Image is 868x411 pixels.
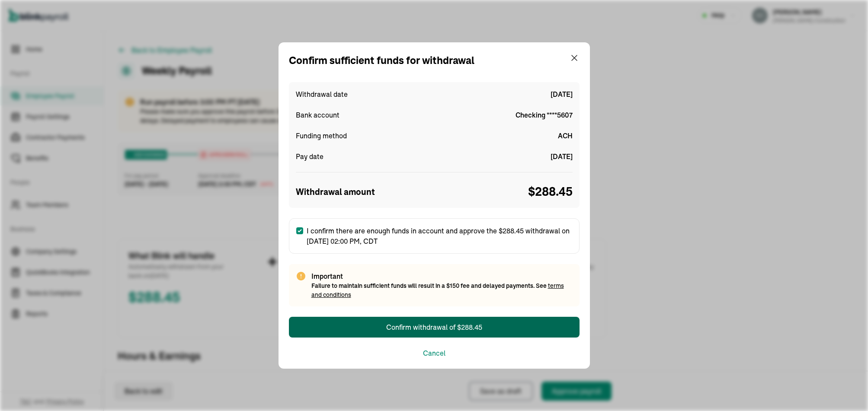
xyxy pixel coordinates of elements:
span: Withdrawal date [296,89,348,99]
div: Confirm withdrawal of $288.45 [386,322,482,332]
span: Pay date [296,151,323,162]
button: Cancel [423,348,445,358]
div: Confirm sufficient funds for withdrawal [289,53,474,68]
span: Bank account [296,110,340,120]
input: I confirm there are enough funds in account and approve the $288.45 withdrawal on [DATE] 02:00 PM... [296,227,303,234]
label: I confirm there are enough funds in account and approve the $288.45 withdrawal on [DATE] 02:00 PM... [289,218,580,254]
span: Funding method [296,131,347,141]
span: Withdrawal amount [296,185,375,198]
span: Important [311,271,573,281]
span: ACH [558,131,573,141]
span: [DATE] [551,89,573,99]
button: Confirm withdrawal of $288.45 [289,317,580,338]
span: $ 288.45 [528,183,573,201]
span: [DATE] [551,151,573,162]
span: Failure to maintain sufficient funds will result in a $150 fee and delayed payments. See [311,282,564,299]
